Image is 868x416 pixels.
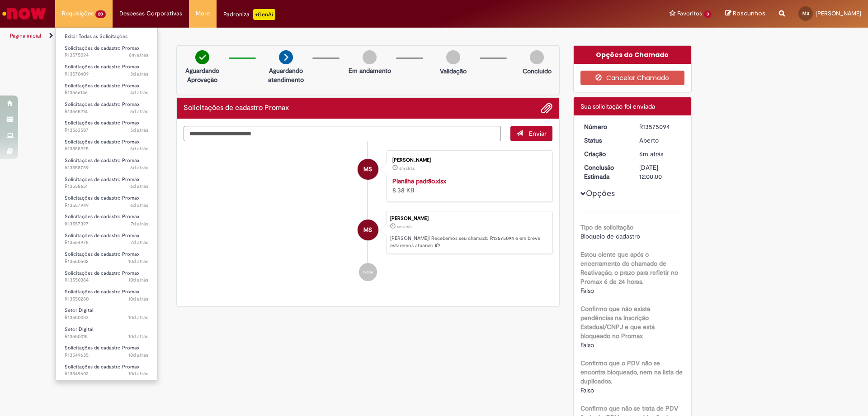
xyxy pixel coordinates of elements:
div: [PERSON_NAME] [392,158,543,163]
span: Solicitações de cadastro Promax [65,270,140,277]
a: Exibir Todas as Solicitações [56,32,157,42]
dt: Conclusão Estimada [577,163,633,181]
span: 6m atrás [639,150,663,158]
button: Cancelar Chamado [580,71,685,85]
span: Solicitações de cadastro Promax [65,139,140,145]
div: Aberto [639,136,681,145]
div: Mylena Alves Soares [358,220,378,240]
span: 6m atrás [399,166,415,171]
button: Adicionar anexos [541,102,552,114]
span: R13565214 [65,108,148,115]
span: 5d atrás [130,108,148,115]
span: 6m atrás [129,52,148,58]
span: Despesas Corporativas [119,9,182,18]
span: R13570409 [65,71,148,78]
img: check-circle-green.png [195,50,209,64]
img: ServiceNow [1,5,47,23]
span: Favoritos [677,9,702,18]
span: 6d atrás [130,164,148,171]
ul: Requisições [55,27,158,381]
span: R13549602 [65,370,148,378]
time: 25/09/2025 11:28:04 [130,89,148,96]
div: R13575094 [639,122,681,131]
time: 19/09/2025 12:36:24 [128,258,148,265]
span: R13558925 [65,145,148,153]
a: Aberto R13558651 : Solicitações de cadastro Promax [56,175,157,191]
b: Confirmo que o PDV não se encontra bloqueado, nem na lista de duplicados. [580,359,683,385]
span: R13550384 [65,277,148,284]
span: Solicitações de cadastro Promax [65,120,140,126]
time: 25/09/2025 08:52:27 [130,108,148,115]
span: 20 [95,10,106,18]
span: Solicitações de cadastro Promax [65,82,140,89]
span: Solicitações de cadastro Promax [65,176,140,183]
span: R13550015 [65,333,148,340]
span: Falso [580,287,594,295]
span: 6m atrás [397,224,412,230]
div: Mylena Alves Soares [358,159,378,180]
span: Solicitações de cadastro Promax [65,101,140,108]
a: Aberto R13550384 : Solicitações de cadastro Promax [56,268,157,285]
span: R13554978 [65,239,148,246]
a: Aberto R13565214 : Solicitações de cadastro Promax [56,100,157,116]
span: MS [363,158,372,180]
button: Enviar [510,126,552,141]
a: Aberto R13575094 : Solicitações de cadastro Promax [56,43,157,60]
span: Requisições [62,9,94,18]
time: 29/09/2025 08:54:54 [129,52,148,58]
h2: Solicitações de cadastro Promax Histórico de tíquete [184,104,289,112]
time: 22/09/2025 12:35:19 [131,239,148,246]
b: Estou ciente que após o encerramento do chamado de Reativação, o prazo para refletir no Promax é ... [580,250,678,286]
time: 23/09/2025 10:02:52 [130,202,148,209]
a: Aberto R13558759 : Solicitações de cadastro Promax [56,156,157,172]
span: 3d atrás [130,71,148,77]
span: Setor Digital [65,326,93,333]
p: Aguardando atendimento [264,66,308,84]
p: Aguardando Aprovação [180,66,224,84]
ul: Histórico de tíquete [184,141,552,291]
time: 19/09/2025 11:41:54 [128,296,148,302]
time: 29/09/2025 08:54:50 [639,150,663,158]
span: 7d atrás [131,239,148,246]
span: R13558651 [65,183,148,190]
a: Aberto R13570409 : Solicitações de cadastro Promax [56,62,157,79]
p: Validação [440,67,467,76]
div: Opções do Chamado [574,46,692,64]
a: Planilha padrão.xlsx [392,177,446,185]
a: Aberto R13566146 : Solicitações de cadastro Promax [56,81,157,98]
ul: Trilhas de página [7,28,572,44]
span: R13550280 [65,296,148,303]
p: Concluído [523,67,552,76]
a: Aberto R13549602 : Solicitações de cadastro Promax [56,362,157,379]
div: [PERSON_NAME] [390,216,547,221]
a: Aberto R13557397 : Solicitações de cadastro Promax [56,212,157,229]
img: img-circle-grey.png [530,50,544,64]
span: Falso [580,341,594,349]
span: Solicitações de cadastro Promax [65,232,140,239]
span: Solicitações de cadastro Promax [65,63,140,70]
time: 19/09/2025 11:05:21 [128,314,148,321]
span: 10d atrás [128,333,148,340]
span: Falso [580,386,594,394]
time: 23/09/2025 08:29:55 [131,220,148,227]
span: Solicitações de cadastro Promax [65,363,140,370]
p: Em andamento [349,66,391,75]
time: 19/09/2025 09:50:59 [128,370,148,377]
span: 7d atrás [131,220,148,227]
span: Rascunhos [733,9,765,18]
span: Solicitações de cadastro Promax [65,45,140,52]
a: Aberto R13550015 : Setor Digital [56,325,157,341]
span: Setor Digital [65,307,93,314]
img: img-circle-grey.png [446,50,460,64]
a: Página inicial [10,32,41,39]
a: Aberto R13563507 : Solicitações de cadastro Promax [56,118,157,135]
time: 19/09/2025 10:58:54 [128,333,148,340]
span: 10d atrás [128,352,148,359]
a: Aberto R13558925 : Solicitações de cadastro Promax [56,137,157,154]
div: Padroniza [223,9,275,20]
span: R13549635 [65,352,148,359]
time: 26/09/2025 12:24:55 [130,71,148,77]
span: R13558759 [65,164,148,172]
div: 29/09/2025 08:54:50 [639,149,681,158]
dt: Criação [577,149,633,158]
